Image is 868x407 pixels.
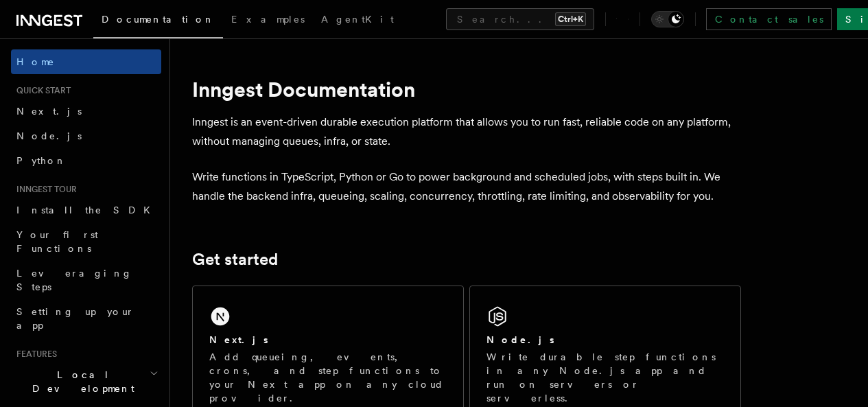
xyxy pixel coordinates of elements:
span: Documentation [102,14,215,25]
h1: Inngest Documentation [192,77,741,102]
button: Toggle dark mode [651,11,684,27]
p: Write functions in TypeScript, Python or Go to power background and scheduled jobs, with steps bu... [192,167,741,206]
span: Leveraging Steps [16,268,132,292]
span: Quick start [11,85,71,96]
a: Install the SDK [11,198,161,222]
span: Examples [231,14,305,25]
h2: Node.js [486,333,554,347]
span: Local Development [11,368,150,395]
a: Contact sales [706,8,832,30]
span: Your first Functions [16,229,98,254]
span: Features [11,349,57,360]
h2: Next.js [209,333,268,347]
a: AgentKit [313,4,402,37]
a: Node.js [11,124,161,148]
span: Home [16,55,55,69]
span: Python [16,155,67,166]
span: Inngest tour [11,184,77,195]
p: Add queueing, events, crons, and step functions to your Next app on any cloud provider. [209,350,447,405]
a: Your first Functions [11,222,161,261]
a: Leveraging Steps [11,261,161,299]
a: Setting up your app [11,299,161,338]
a: Documentation [93,4,223,38]
kbd: Ctrl+K [555,12,586,26]
span: AgentKit [321,14,394,25]
a: Python [11,148,161,173]
a: Next.js [11,99,161,124]
p: Inngest is an event-driven durable execution platform that allows you to run fast, reliable code ... [192,113,741,151]
span: Setting up your app [16,306,134,331]
span: Node.js [16,130,82,141]
button: Search...Ctrl+K [446,8,594,30]
span: Install the SDK [16,205,159,216]
span: Next.js [16,106,82,117]
a: Get started [192,250,278,269]
a: Home [11,49,161,74]
button: Local Development [11,362,161,401]
a: Examples [223,4,313,37]
p: Write durable step functions in any Node.js app and run on servers or serverless. [486,350,724,405]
